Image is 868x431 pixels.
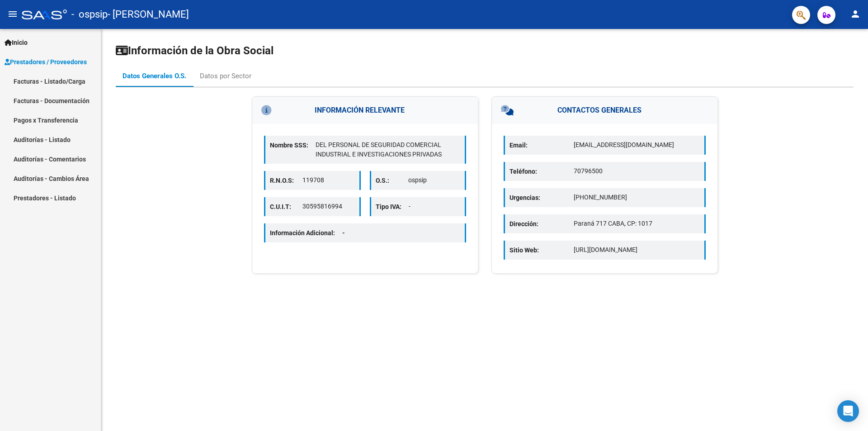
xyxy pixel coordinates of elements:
p: Paraná 717 CABA, CP: 1017 [574,219,700,228]
p: [EMAIL_ADDRESS][DOMAIN_NAME] [574,140,700,150]
p: 119708 [302,175,354,185]
p: 30595816994 [302,202,354,211]
h1: Información de la Obra Social [116,43,854,58]
span: - ospsip [71,5,108,24]
p: Nombre SSS: [270,140,316,150]
p: ospsip [408,175,460,185]
p: Tipo IVA: [376,202,409,212]
h3: INFORMACIÓN RELEVANTE [252,97,478,124]
p: [PHONE_NUMBER] [574,193,700,202]
p: R.N.O.S: [270,175,302,185]
div: Datos por Sector [200,71,251,81]
p: Teléfono: [509,166,574,176]
span: Inicio [5,38,28,47]
span: - [342,229,345,237]
p: Dirección: [509,219,574,229]
p: 70796500 [574,166,700,176]
p: Email: [509,140,574,150]
p: DEL PERSONAL DE SEGURIDAD COMERCIAL INDUSTRIAL E INVESTIGACIONES PRIVADAS [316,140,460,159]
h3: CONTACTOS GENERALES [492,97,717,124]
mat-icon: person [850,9,861,19]
span: Prestadores / Proveedores [5,57,87,67]
mat-icon: menu [7,9,18,19]
p: C.U.I.T: [270,202,302,212]
div: Open Intercom Messenger [837,400,859,422]
p: [URL][DOMAIN_NAME] [574,245,700,255]
p: Sitio Web: [509,245,574,255]
p: Urgencias: [509,193,574,203]
div: Datos Generales O.S. [123,71,186,81]
p: Información Adicional: [270,228,352,238]
span: - [PERSON_NAME] [108,5,189,24]
p: O.S.: [376,175,408,185]
p: - [409,202,461,211]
